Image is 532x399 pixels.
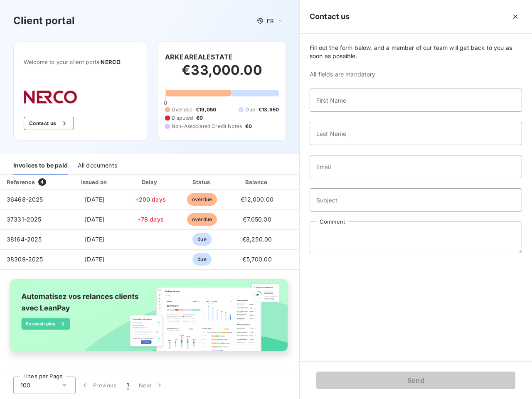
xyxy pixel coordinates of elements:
span: €0 [245,123,252,130]
span: 4 [38,178,46,186]
div: Issued on [66,178,123,186]
span: 36468-2025 [7,196,43,203]
div: Reference [7,179,35,185]
span: Non-Associated Credit Notes [172,123,242,130]
h6: ARKEAREALESTATE [165,52,233,62]
span: 100 [20,381,30,389]
span: €7,050.00 [243,216,271,223]
span: €13,950 [259,106,279,113]
span: FR [267,17,273,24]
input: placeholder [310,122,522,145]
span: 0 [164,99,167,106]
span: due [192,253,211,266]
span: €8,250.00 [242,236,272,243]
input: placeholder [310,188,522,212]
span: €12,000.00 [241,196,273,203]
div: Invoices to be paid [13,157,68,175]
div: All documents [78,157,117,175]
span: 38164-2025 [7,236,42,243]
button: 1 [122,377,134,394]
span: €5,700.00 [242,256,271,263]
span: overdue [187,213,217,226]
span: Due [245,106,255,113]
div: Status [177,178,227,186]
span: 37331-2025 [7,216,42,223]
span: +78 days [137,216,164,223]
div: Delay [127,178,174,186]
h3: Client portal [13,13,75,28]
span: [DATE] [85,196,104,203]
span: Welcome to your client portal [24,59,138,65]
span: [DATE] [85,236,104,243]
img: Company logo [24,91,77,103]
span: €19,050 [196,106,216,113]
span: overdue [187,193,217,206]
span: All fields are mandatory [310,70,522,79]
span: NERCO [101,59,121,65]
span: 38309-2025 [7,256,43,263]
input: placeholder [310,89,522,112]
button: Contact us [24,117,74,130]
span: [DATE] [85,256,104,263]
span: €0 [196,114,203,122]
div: PDF [288,178,330,186]
span: due [192,233,211,246]
button: Next [134,377,169,394]
span: 1 [127,381,129,389]
button: Previous [76,377,122,394]
span: Overdue [172,106,192,113]
span: [DATE] [85,216,104,223]
button: Send [316,372,515,389]
input: placeholder [310,155,522,178]
span: +200 days [135,196,166,203]
div: Balance [230,178,284,186]
h5: Contact us [310,11,350,22]
h2: €33,000.00 [165,62,279,87]
span: Disputed [172,114,193,122]
span: Fill out the form below, and a member of our team will get back to you as soon as possible. [310,44,522,60]
img: banner [3,275,296,364]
